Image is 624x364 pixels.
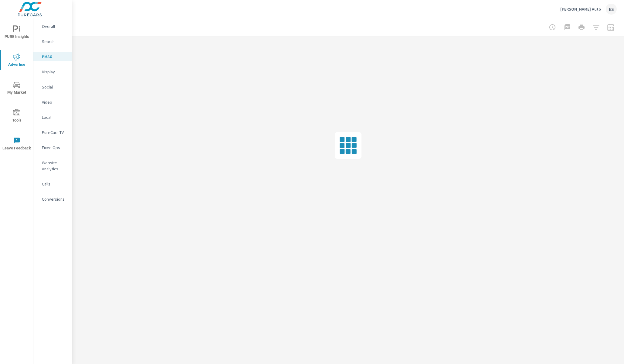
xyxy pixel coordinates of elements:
p: Conversions [42,196,67,202]
div: Conversions [33,195,72,204]
div: Fixed Ops [33,143,72,152]
div: Website Analytics [33,158,72,173]
span: Leave Feedback [2,137,31,152]
div: ES [606,4,617,15]
div: PureCars TV [33,128,72,137]
span: PURE Insights [2,25,31,40]
div: Display [33,67,72,76]
div: Video [33,98,72,107]
p: Video [42,99,67,105]
p: Calls [42,181,67,187]
p: PMAX [42,54,67,60]
div: Search [33,37,72,46]
p: Overall [42,23,67,29]
p: Website Analytics [42,160,67,172]
p: Display [42,69,67,75]
span: Tools [2,109,31,124]
span: Advertise [2,53,31,68]
span: My Market [2,81,31,96]
div: Local [33,113,72,122]
p: Social [42,84,67,90]
div: Overall [33,22,72,31]
div: nav menu [0,18,33,158]
div: PMAX [33,52,72,61]
div: Social [33,82,72,92]
p: Fixed Ops [42,145,67,151]
p: Local [42,114,67,120]
div: Calls [33,179,72,189]
p: PureCars TV [42,129,67,135]
p: Search [42,38,67,45]
p: [PERSON_NAME] Auto [560,6,601,12]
